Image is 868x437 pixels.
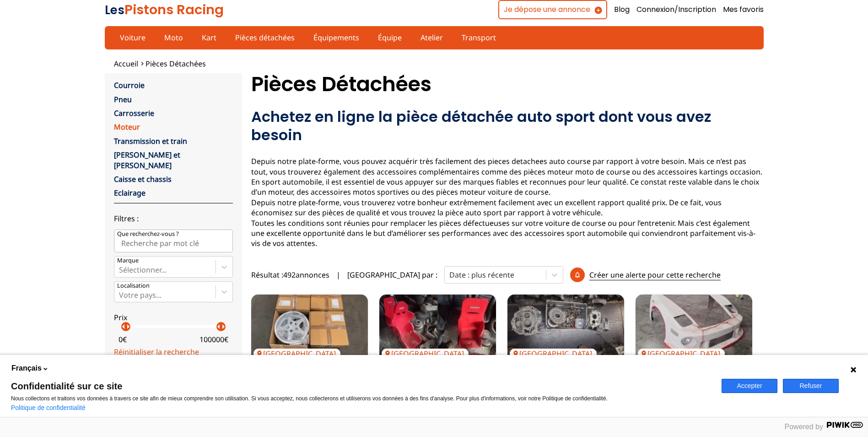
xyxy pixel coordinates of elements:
[114,136,187,146] a: Transmission et train
[114,213,233,224] p: Filtres :
[11,404,86,411] a: Politique de confidentialité
[114,188,146,198] a: Eclairage
[638,349,725,359] p: [GEOGRAPHIC_DATA]
[119,334,127,344] p: 0 €
[379,295,496,363] a: Sièges racing Kirkey – universels[GEOGRAPHIC_DATA]
[11,363,42,373] span: Français
[372,30,408,45] a: Équipe
[723,5,764,15] a: Mes favoris
[114,229,233,252] input: Que recherchez-vous ?
[123,321,134,332] p: arrow_right
[251,108,764,144] h2: Achetez en ligne la pièce détachée auto sport dont vous avez besoin
[114,174,172,184] a: Caisse et chassis
[379,295,496,363] img: Sièges racing Kirkey – universels
[11,382,711,391] span: Confidentialité sur ce site
[114,312,233,322] p: Prix
[117,282,150,290] p: Localisation
[636,295,752,363] img: Face avant monobloc style Porsche® 935
[229,30,301,45] a: Pièces détachées
[510,349,597,359] p: [GEOGRAPHIC_DATA]
[213,321,224,332] p: arrow_left
[11,395,711,402] p: Nous collectons et traitons vos données à travers ce site afin de mieux comprendre son utilisatio...
[114,94,132,104] a: Pneu
[196,30,222,45] a: Kart
[119,266,121,274] input: MarqueSélectionner...
[507,295,624,363] img: Boîte de vitesses Porsche 996 GT3 Cup – avec autobloquant
[785,423,824,431] span: Powered by
[253,349,340,359] p: [GEOGRAPHIC_DATA]
[114,108,154,118] a: Carrosserie
[114,80,145,90] a: Courroie
[251,156,764,249] p: Depuis notre plate-forme, vous pouvez acquérir très facilement des pieces detachees auto course p...
[415,30,449,45] a: Atelier
[117,230,179,238] p: Que recherchez-vous ?
[636,295,752,363] a: Face avant monobloc style Porsche® 935[GEOGRAPHIC_DATA]
[119,291,121,299] input: Votre pays...
[105,2,124,18] span: Les
[636,5,716,15] a: Connexion/Inscription
[118,321,129,332] p: arrow_left
[722,379,777,393] button: Accepter
[158,30,189,45] a: Moto
[114,150,180,170] a: [PERSON_NAME] et [PERSON_NAME]
[105,0,224,19] a: LesPistons Racing
[307,30,365,45] a: Équipements
[251,295,368,363] a: Kit 4 jantes RUF – Porsche® 911[GEOGRAPHIC_DATA]
[146,59,206,69] a: Pièces détachées
[336,270,340,280] span: |
[456,30,502,45] a: Transport
[614,5,630,15] a: Blog
[589,270,721,280] p: Créer une alerte pour cette recherche
[114,122,140,132] a: Moteur
[783,379,839,393] button: Refuser
[114,347,199,357] a: Réinitialiser la recherche
[382,349,469,359] p: [GEOGRAPHIC_DATA]
[251,295,368,363] img: Kit 4 jantes RUF – Porsche® 911
[507,295,624,363] a: Boîte de vitesses Porsche 996 GT3 Cup – avec autobloquant[GEOGRAPHIC_DATA]
[117,257,139,265] p: Marque
[251,270,329,280] span: Résultat : 492 annonces
[218,321,229,332] p: arrow_right
[199,334,228,344] p: 100000 €
[114,59,138,69] a: Accueil
[114,30,151,45] a: Voiture
[251,73,764,95] h1: Pièces détachées
[347,270,437,280] p: [GEOGRAPHIC_DATA] par :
